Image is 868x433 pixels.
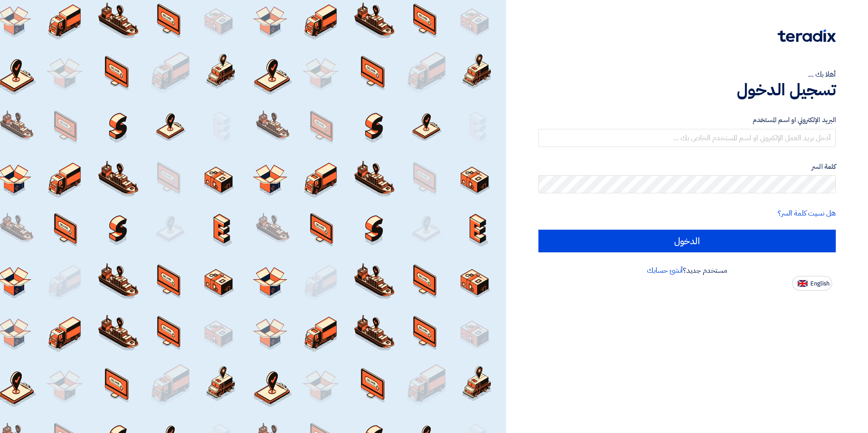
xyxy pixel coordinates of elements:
label: كلمة السر [538,162,836,172]
input: الدخول [538,230,836,252]
a: أنشئ حسابك [647,265,683,276]
span: English [810,280,829,287]
div: مستخدم جديد؟ [538,265,836,276]
button: English [792,276,832,290]
div: أهلا بك ... [538,69,836,80]
h1: تسجيل الدخول [538,80,836,100]
img: Teradix logo [778,30,836,42]
a: هل نسيت كلمة السر؟ [778,208,836,219]
img: en-US.png [798,280,808,287]
input: أدخل بريد العمل الإلكتروني او اسم المستخدم الخاص بك ... [538,129,836,147]
label: البريد الإلكتروني او اسم المستخدم [538,115,836,125]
